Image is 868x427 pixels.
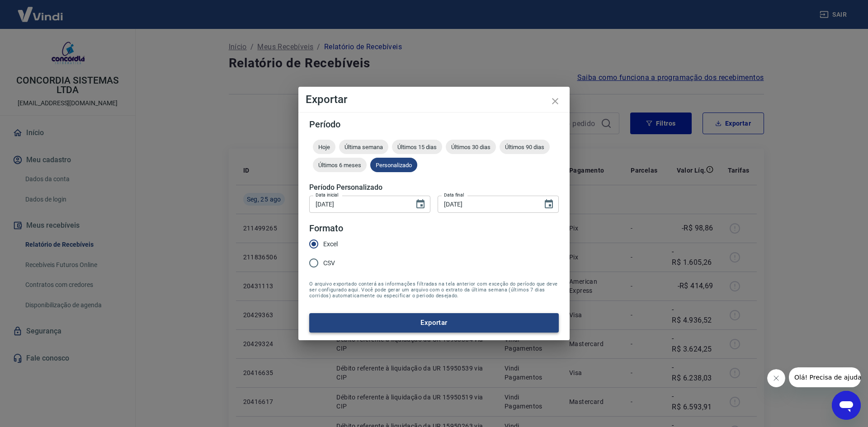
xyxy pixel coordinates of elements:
[309,120,559,129] h5: Período
[540,195,558,213] button: Choose date, selected date is 25 de ago de 2025
[392,140,442,154] div: Últimos 15 dias
[339,140,388,154] div: Última semana
[309,313,559,332] button: Exportar
[313,158,367,172] div: Últimos 6 meses
[370,162,417,169] span: Personalizado
[544,90,566,112] button: close
[339,144,388,150] span: Última semana
[313,162,367,169] span: Últimos 6 meses
[500,144,550,150] span: Últimos 90 dias
[309,281,559,299] span: O arquivo exportado conterá as informações filtradas na tela anterior com exceção do período que ...
[411,195,429,213] button: Choose date, selected date is 23 de ago de 2025
[5,6,76,14] span: Olá! Precisa de ajuda?
[789,367,861,387] iframe: Mensagem da empresa
[309,183,559,192] h5: Período Personalizado
[444,192,464,198] label: Data final
[446,144,496,150] span: Últimos 30 dias
[306,94,562,105] h4: Exportar
[323,239,338,249] span: Excel
[370,158,417,172] div: Personalizado
[309,196,408,212] input: DD/MM/YYYY
[392,144,442,150] span: Últimos 15 dias
[500,140,550,154] div: Últimos 90 dias
[309,222,343,235] legend: Formato
[438,196,536,212] input: DD/MM/YYYY
[313,144,335,150] span: Hoje
[446,140,496,154] div: Últimos 30 dias
[832,391,861,420] iframe: Botão para abrir a janela de mensagens
[767,369,785,387] iframe: Fechar mensagem
[323,258,335,268] span: CSV
[316,192,339,198] label: Data inicial
[313,140,335,154] div: Hoje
